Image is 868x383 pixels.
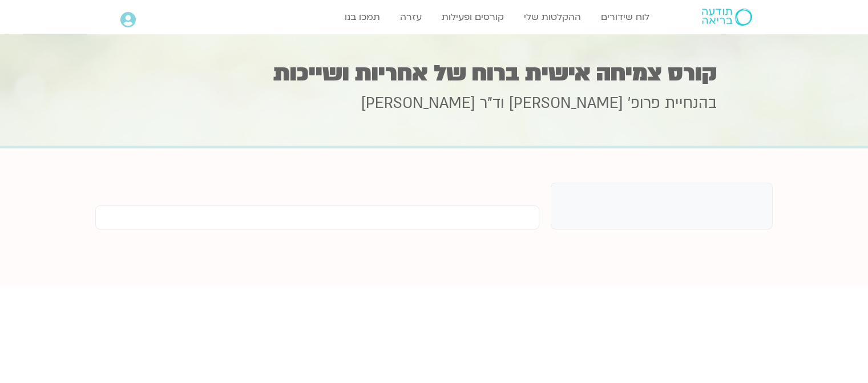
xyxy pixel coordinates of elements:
[518,6,587,28] a: ההקלטות שלי
[152,62,717,84] h1: קורס צמיחה אישית ברוח של אחריות ושייכות
[361,93,660,114] span: פרופ' [PERSON_NAME] וד"ר [PERSON_NAME]
[665,93,717,114] span: בהנחיית
[339,6,386,28] a: תמכו בנו
[394,6,427,28] a: עזרה
[595,6,655,28] a: לוח שידורים
[702,9,752,26] img: תודעה בריאה
[436,6,510,28] a: קורסים ופעילות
